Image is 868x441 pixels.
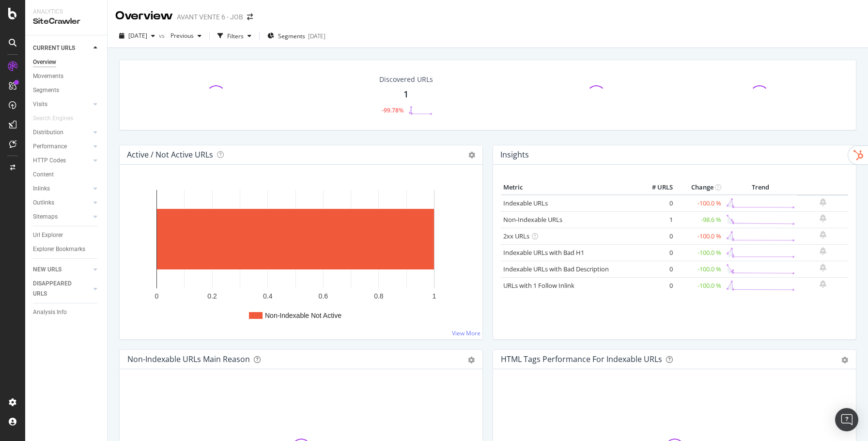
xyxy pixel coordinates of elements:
[33,265,62,275] div: NEW URLS
[33,156,91,166] a: HTTP Codes
[167,28,205,44] button: Previous
[675,228,724,244] td: -100.0 %
[33,57,56,67] div: Overview
[403,88,408,101] div: 1
[820,264,826,271] div: bell-plus
[33,113,83,124] a: Search Engines
[33,99,47,110] div: Visits
[127,180,475,331] svg: A chart.
[675,180,724,195] th: Change
[33,71,63,81] div: Movements
[227,32,244,40] div: Filters
[33,57,100,67] a: Overview
[33,307,100,317] a: Analysis Info
[33,85,100,95] a: Segments
[33,244,100,254] a: Explorer Bookmarks
[33,127,63,138] div: Distribution
[33,184,91,194] a: Inlinks
[263,28,329,44] button: Segments[DATE]
[127,354,250,364] div: Non-Indexable URLs Main Reason
[177,12,243,22] div: AVANT VENTE 6 - JOB
[33,71,100,81] a: Movements
[820,214,826,222] div: bell-plus
[636,195,675,212] td: 0
[247,14,253,20] div: arrow-right-arrow-left
[263,292,273,300] text: 0.4
[33,156,66,166] div: HTTP Codes
[820,280,826,288] div: bell-plus
[33,230,100,240] a: Url Explorer
[675,244,724,261] td: -100.0 %
[33,142,91,152] a: Performance
[452,329,480,337] a: View More
[841,357,848,363] div: gear
[468,357,475,363] div: gear
[33,279,91,299] a: DISAPPEARED URLS
[636,228,675,244] td: 0
[468,152,475,158] i: Options
[207,292,217,300] text: 0.2
[33,198,54,208] div: Outlinks
[33,279,82,299] div: DISAPPEARED URLS
[33,113,73,124] div: Search Engines
[503,265,609,273] a: Indexable URLs with Bad Description
[33,212,58,222] div: Sitemaps
[33,170,54,180] div: Content
[374,292,384,300] text: 0.8
[820,247,826,255] div: bell-plus
[33,230,63,240] div: Url Explorer
[675,211,724,228] td: -98.6 %
[115,28,159,44] button: [DATE]
[820,198,826,206] div: bell-plus
[820,231,826,238] div: bell-plus
[33,170,100,180] a: Content
[265,312,341,319] text: Non-Indexable Not Active
[155,292,159,300] text: 0
[503,199,548,207] a: Indexable URLs
[503,281,574,290] a: URLs with 1 Follow Inlink
[278,32,305,40] span: Segments
[835,408,858,431] div: Open Intercom Messenger
[33,43,91,53] a: CURRENT URLS
[636,261,675,277] td: 0
[33,265,91,275] a: NEW URLS
[33,127,91,138] a: Distribution
[724,180,797,195] th: Trend
[33,212,91,222] a: Sitemaps
[167,31,194,40] span: Previous
[33,244,85,254] div: Explorer Bookmarks
[500,148,529,161] h4: Insights
[503,248,584,257] a: Indexable URLs with Bad H1
[115,8,173,24] div: Overview
[33,85,59,95] div: Segments
[675,277,724,294] td: -100.0 %
[33,198,91,208] a: Outlinks
[382,106,403,114] div: -99.78%
[636,211,675,228] td: 1
[433,292,436,300] text: 1
[214,28,255,44] button: Filters
[33,43,75,53] div: CURRENT URLS
[33,307,67,317] div: Analysis Info
[319,292,328,300] text: 0.6
[33,99,91,110] a: Visits
[33,8,99,16] div: Analytics
[503,232,529,240] a: 2xx URLs
[128,31,147,40] span: 2025 Sep. 3rd
[675,261,724,277] td: -100.0 %
[501,354,662,364] div: HTML Tags Performance for Indexable URLs
[636,277,675,294] td: 0
[503,215,562,224] a: Non-Indexable URLs
[308,32,325,40] div: [DATE]
[127,148,213,161] h4: Active / Not Active URLs
[501,180,636,195] th: Metric
[33,184,50,194] div: Inlinks
[636,180,675,195] th: # URLS
[675,195,724,212] td: -100.0 %
[379,75,433,84] div: Discovered URLs
[636,244,675,261] td: 0
[33,142,67,152] div: Performance
[159,31,167,40] span: vs
[33,16,99,27] div: SiteCrawler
